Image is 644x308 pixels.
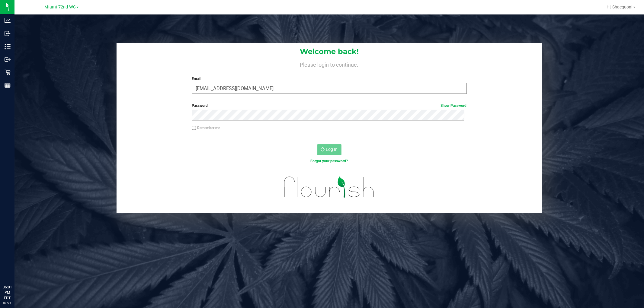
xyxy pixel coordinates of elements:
[326,147,338,152] span: Log In
[5,56,11,62] inline-svg: Outbound
[5,30,11,37] inline-svg: Inbound
[5,43,11,49] inline-svg: Inventory
[5,17,11,24] inline-svg: Analytics
[607,5,633,9] span: Hi, Shaequon!
[117,48,542,56] h1: Welcome back!
[44,5,76,10] span: Miami 72nd WC
[192,126,196,130] input: Remember me
[3,284,12,301] p: 06:01 PM EDT
[276,170,383,204] img: flourish_logo.svg
[441,103,467,108] a: Show Password
[3,301,12,305] p: 09/21
[5,69,11,75] inline-svg: Retail
[192,125,220,131] label: Remember me
[5,82,11,88] inline-svg: Reports
[192,76,467,81] label: Email
[317,144,341,155] button: Log In
[192,103,208,108] span: Password
[311,159,348,163] a: Forgot your password?
[117,60,542,68] h4: Please login to continue.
